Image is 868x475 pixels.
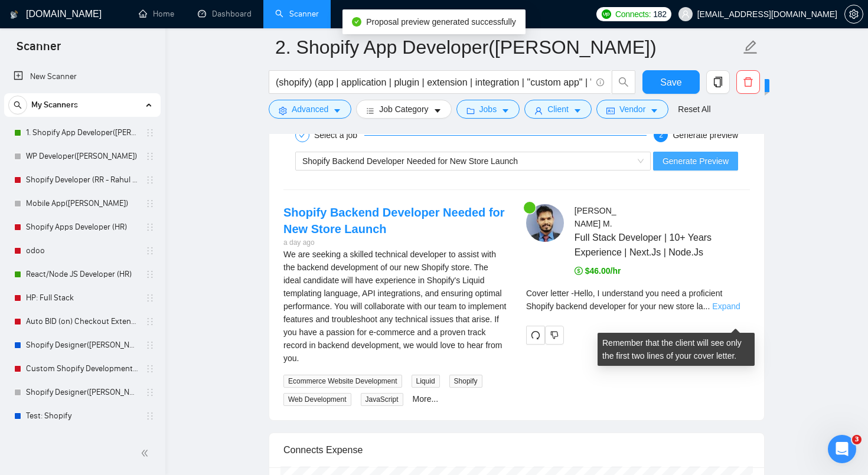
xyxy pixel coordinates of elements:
[524,100,592,119] button: userClientcaret-down
[26,239,138,263] a: odoo
[433,106,442,115] span: caret-down
[606,106,615,115] span: idcard
[269,100,351,119] button: settingAdvancedcaret-down
[534,106,543,115] span: user
[24,207,48,230] img: Profile image for Dima
[14,65,151,89] a: New Scanner
[26,121,138,145] a: 1. Shopify App Developer([PERSON_NAME])
[12,179,224,241] div: Recent messageProfile image for DimaRate your conversationDima•[DATE]
[26,192,138,215] a: Mobile App([PERSON_NAME])
[24,269,197,281] div: We typically reply in under a minute
[145,246,155,255] span: holder
[615,8,651,21] span: Connects:
[203,19,224,40] div: Close
[619,103,645,116] span: Vendor
[650,106,658,115] span: caret-down
[31,93,78,117] span: My Scanners
[736,70,760,94] button: delete
[24,189,212,201] div: Recent message
[187,396,206,404] span: Help
[77,218,110,231] div: • [DATE]
[145,222,155,232] span: holder
[598,333,755,366] div: Remember that the client will see only the first two lines of your cover letter.
[198,9,252,19] a: dashboardDashboard
[527,330,544,340] span: redo
[26,396,53,404] span: Home
[283,206,505,235] a: Shopify Backend Developer Needed for New Store Launch
[545,326,564,345] button: dislike
[26,286,138,310] a: HP: Full Stack
[145,340,155,350] span: holder
[526,204,564,242] img: c101DRrVJsgVTXvh8BjBFALpiBSarC1Ex7nQ5JNMvLdIi2wZZiXTMJ_e9C65yCHmVg
[24,144,213,164] p: How can we help?
[24,309,96,321] span: Search for help
[24,257,197,269] div: Send us a message
[653,152,738,171] button: Generate Preview
[145,388,155,397] span: holder
[4,65,161,89] li: New Scanner
[526,287,750,313] div: Remember that the client will see only the first two lines of your cover letter.
[550,330,559,340] span: dislike
[158,366,236,414] button: Help
[283,248,507,365] div: We are seeking a skilled technical developer to assist with the backend development of our new Sh...
[8,96,27,114] button: search
[283,375,402,388] span: Ecommerce Website Development
[352,17,361,27] span: check-circle
[828,435,856,463] iframe: Intercom live chat
[145,152,155,161] span: holder
[659,131,663,139] span: 2
[283,237,507,248] div: a day ago
[53,218,74,231] div: Dima
[145,199,155,208] span: holder
[145,364,155,374] span: holder
[24,84,213,144] p: Hi [EMAIL_ADDRESS][DOMAIN_NAME] 👋
[673,128,738,142] div: Generate preview
[413,394,439,404] a: More...
[145,175,155,185] span: holder
[678,103,710,116] a: Reset All
[660,75,681,90] span: Save
[642,70,700,94] button: Save
[449,375,482,388] span: Shopify
[333,106,341,115] span: caret-down
[412,375,440,388] span: Liquid
[149,19,172,42] img: Profile image for Mariia
[145,293,155,303] span: holder
[653,8,666,21] span: 182
[681,10,690,18] span: user
[26,404,138,428] a: Test: Shopify
[24,22,43,41] img: logo
[12,247,224,291] div: Send us a messageWe typically reply in under a minute
[275,32,740,62] input: Scanner name...
[479,103,497,116] span: Jobs
[596,78,604,86] span: info-circle
[302,156,518,166] span: Shopify Backend Developer Needed for New Store Launch
[145,128,155,137] span: holder
[501,106,510,115] span: caret-down
[141,447,152,459] span: double-left
[612,77,635,87] span: search
[526,289,722,311] span: Cover letter - Hello, I understand you need a proficient Shopify backend developer for your new s...
[612,70,635,94] button: search
[283,393,351,406] span: Web Development
[53,207,161,217] span: Rate your conversation
[456,100,520,119] button: folderJobscaret-down
[663,155,729,168] span: Generate Preview
[26,215,138,239] a: Shopify Apps Developer (HR)
[366,17,516,27] span: Proposal preview generated successfully
[283,433,750,467] div: Connects Expense
[145,317,155,326] span: holder
[26,168,138,192] a: Shopify Developer (RR - Rahul R)
[707,77,729,87] span: copy
[602,9,611,19] img: upwork-logo.png
[171,19,195,42] img: Profile image for Dima
[466,106,475,115] span: folder
[145,411,155,421] span: holder
[17,303,219,326] button: Search for help
[526,326,545,345] button: redo
[356,100,451,119] button: barsJob Categorycaret-down
[314,128,364,142] div: Select a job
[275,9,319,19] a: searchScanner
[852,435,862,444] span: 3
[844,9,863,19] a: setting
